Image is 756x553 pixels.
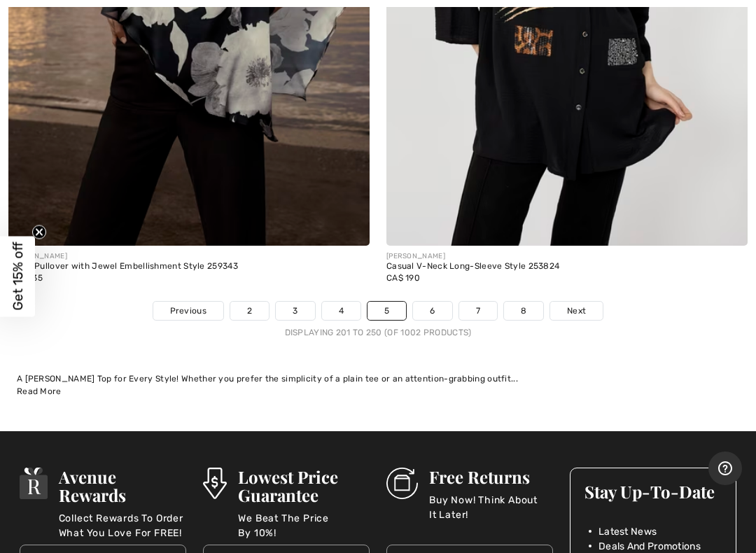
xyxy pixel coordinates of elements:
[429,468,553,486] h3: Free Returns
[20,468,48,499] img: Avenue Rewards
[238,468,370,504] h3: Lowest Price Guarantee
[386,273,420,283] span: CA$ 190
[459,302,497,320] a: 7
[17,386,62,396] span: Read More
[322,302,360,320] a: 4
[276,302,314,320] a: 3
[8,262,370,272] div: Floral Pullover with Jewel Embellishment Style 259343
[153,302,223,320] a: Previous
[203,468,227,499] img: Lowest Price Guarantee
[230,302,269,320] a: 2
[59,468,186,504] h3: Avenue Rewards
[504,302,543,320] a: 8
[17,372,739,385] div: A [PERSON_NAME] Top for Every Style! Whether you prefer the simplicity of a plain tee or an atten...
[598,524,657,539] span: Latest News
[342,218,355,231] img: plus_v2.svg
[584,482,722,500] h3: Stay Up-To-Date
[32,225,46,239] button: Close teaser
[386,468,418,499] img: Free Returns
[170,304,206,317] span: Previous
[550,302,603,320] a: Next
[8,251,370,262] div: [PERSON_NAME]
[386,262,748,272] div: Casual V-Neck Long-Sleeve Style 253824
[10,242,26,311] span: Get 15% off
[238,511,370,539] p: We Beat The Price By 10%!
[386,251,748,262] div: [PERSON_NAME]
[720,218,733,231] img: plus_v2.svg
[367,302,406,320] a: 5
[708,451,742,486] iframe: Opens a widget where you can find more information
[59,511,186,539] p: Collect Rewards To Order What You Love For FREE!
[567,304,586,317] span: Next
[429,493,553,521] p: Buy Now! Think About It Later!
[413,302,451,320] a: 6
